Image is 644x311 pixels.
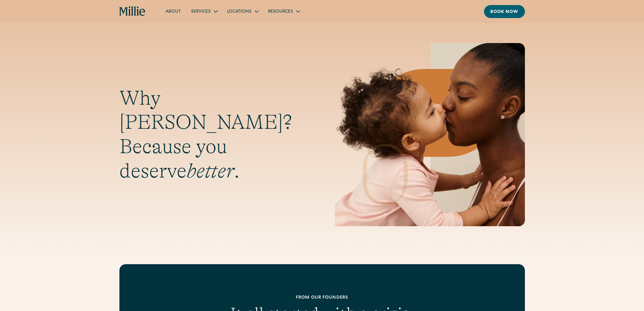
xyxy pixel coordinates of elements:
[161,6,186,16] a: About
[160,295,484,301] div: From our founders
[484,5,525,18] a: Book now
[263,6,304,16] div: Resources
[222,6,263,16] div: Locations
[227,9,252,15] div: Locations
[191,9,211,15] div: Services
[186,6,222,16] div: Services
[335,43,525,226] img: Mother and baby sharing a kiss, highlighting the emotional bond and nurturing care at the heart o...
[119,6,146,16] a: home
[187,159,234,182] em: better
[490,9,519,16] div: Book now
[268,9,293,15] div: Resources
[119,86,309,183] h1: Why [PERSON_NAME]? Because you deserve .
